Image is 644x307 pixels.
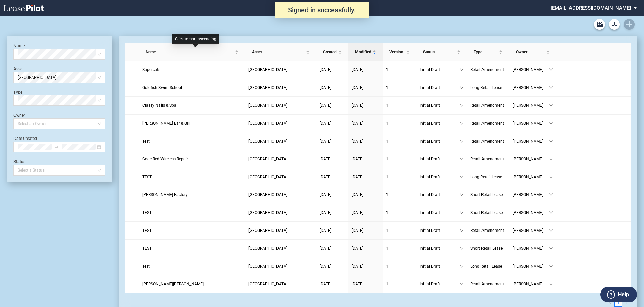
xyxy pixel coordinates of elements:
[549,282,553,286] span: down
[513,227,549,234] span: [PERSON_NAME]
[386,281,413,287] a: 1
[470,66,506,73] a: Retail Amendment
[549,264,553,268] span: down
[420,281,460,287] span: Initial Draft
[248,246,287,251] span: Colony Place
[142,121,192,126] span: Alden Park Bar & Grill
[420,263,460,270] span: Initial Draft
[352,66,379,73] a: [DATE]
[352,138,379,145] a: [DATE]
[320,66,345,73] a: [DATE]
[420,156,460,162] span: Initial Draft
[352,192,363,197] span: [DATE]
[470,138,506,145] a: Retail Amendment
[470,263,506,270] a: Long Retail Lease
[352,120,379,127] a: [DATE]
[386,85,388,90] span: 1
[13,136,37,141] label: Date Created
[386,138,413,145] a: 1
[248,66,313,73] a: [GEOGRAPHIC_DATA]
[323,49,337,55] span: Created
[248,282,287,286] span: Colony Place
[248,103,287,108] span: Colony Place
[420,245,460,252] span: Initial Draft
[470,120,506,127] a: Retail Amendment
[142,157,188,161] span: Code Red Wireless Repair
[549,139,553,143] span: down
[172,34,219,44] div: Click to sort ascending
[420,102,460,109] span: Initial Draft
[320,103,331,108] span: [DATE]
[609,19,620,30] button: Download Blank Form
[470,139,504,144] span: Retail Amendment
[248,228,287,233] span: Colony Place
[248,175,287,179] span: Colony Place
[470,227,506,234] a: Retail Amendment
[352,264,363,269] span: [DATE]
[509,43,556,61] th: Owner
[386,263,413,270] a: 1
[320,84,345,91] a: [DATE]
[142,156,242,162] a: Code Red Wireless Repair
[386,191,413,198] a: 1
[142,138,242,145] a: Test
[142,264,150,269] span: Test
[320,209,345,216] a: [DATE]
[248,120,313,127] a: [GEOGRAPHIC_DATA]
[352,246,363,251] span: [DATE]
[142,120,242,127] a: [PERSON_NAME] Bar & Grill
[470,281,506,287] a: Retail Amendment
[470,175,502,179] span: Long Retail Lease
[420,138,460,145] span: Initial Draft
[142,209,242,216] a: TEST
[386,120,413,127] a: 1
[352,210,363,215] span: [DATE]
[320,264,331,269] span: [DATE]
[549,157,553,161] span: down
[18,72,101,83] span: Colony Place
[352,67,363,72] span: [DATE]
[513,209,549,216] span: [PERSON_NAME]
[386,139,388,144] span: 1
[460,264,464,268] span: down
[513,102,549,109] span: [PERSON_NAME]
[248,210,287,215] span: Colony Place
[423,49,456,55] span: Status
[516,49,545,55] span: Owner
[320,156,345,162] a: [DATE]
[320,120,345,127] a: [DATE]
[146,49,234,55] span: Name
[248,209,313,216] a: [GEOGRAPHIC_DATA]
[352,209,379,216] a: [DATE]
[606,299,614,307] li: Previous Page
[549,175,553,179] span: down
[460,193,464,197] span: down
[142,103,176,108] span: Classy Nails & Spa
[386,210,388,215] span: 1
[386,245,413,252] a: 1
[470,282,504,286] span: Retail Amendment
[352,175,363,179] span: [DATE]
[386,66,413,73] a: 1
[513,245,549,252] span: [PERSON_NAME]
[142,246,152,251] span: TEST
[248,102,313,109] a: [GEOGRAPHIC_DATA]
[275,2,369,18] div: Signed in successfully.
[386,209,413,216] a: 1
[513,138,549,145] span: [PERSON_NAME]
[248,121,287,126] span: Colony Place
[142,210,152,215] span: TEST
[460,246,464,250] span: down
[386,121,388,126] span: 1
[139,43,245,61] th: Name
[320,263,345,270] a: [DATE]
[248,156,313,162] a: [GEOGRAPHIC_DATA]
[383,43,416,61] th: Version
[470,156,506,162] a: Retail Amendment
[460,228,464,233] span: down
[386,228,388,233] span: 1
[513,174,549,180] span: [PERSON_NAME]
[54,145,59,149] span: to
[470,210,503,215] span: Short Retail Lease
[142,263,242,270] a: Test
